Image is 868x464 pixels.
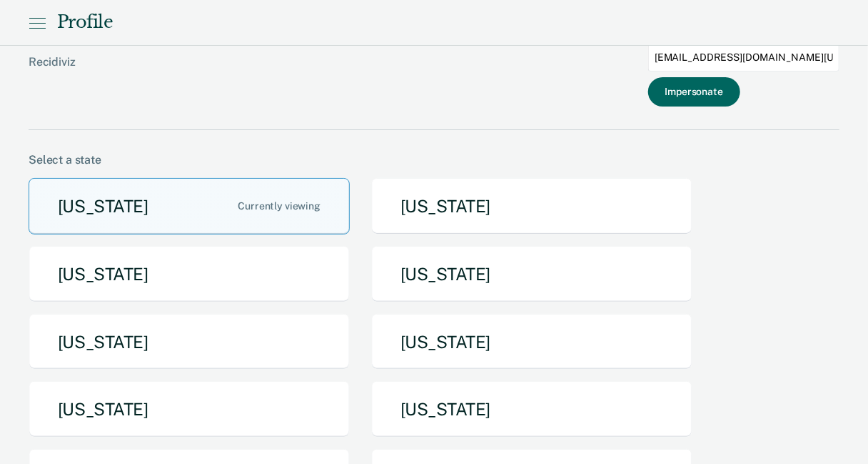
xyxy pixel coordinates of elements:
div: Select a state [29,153,839,167]
div: Profile [57,12,113,33]
button: [US_STATE] [371,314,692,370]
button: [US_STATE] [29,246,350,302]
button: [US_STATE] [371,178,692,235]
button: [US_STATE] [371,381,692,438]
button: [US_STATE] [29,381,350,438]
button: [US_STATE] [29,314,350,370]
input: Enter an email to impersonate... [648,44,839,71]
button: Impersonate [648,77,740,107]
div: Recidiviz [29,55,523,92]
button: [US_STATE] [371,246,692,302]
button: [US_STATE] [29,178,350,235]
